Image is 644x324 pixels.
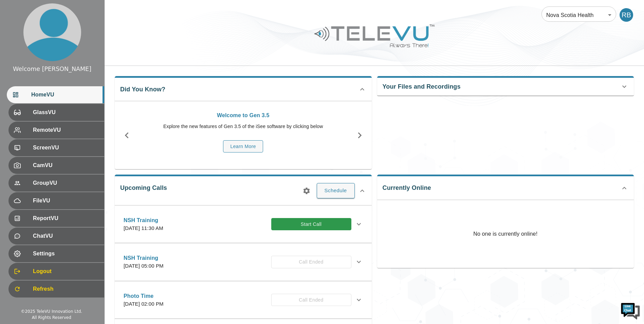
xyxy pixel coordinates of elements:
div: RemoteVU [8,122,104,139]
img: Chat Widget [620,300,641,321]
div: GroupVU [8,175,104,192]
div: ScreenVU [8,139,104,156]
span: FileVU [33,197,99,205]
div: NSH Training[DATE] 11:30 AMStart Call [118,212,368,236]
div: RB [620,8,633,22]
span: RemoteVU [33,126,99,134]
p: Welcome to Gen 3.5 [142,111,344,120]
div: ReportVU [8,210,104,227]
span: Settings [33,250,99,258]
p: [DATE] 11:30 AM [124,224,163,232]
p: [DATE] 02:00 PM [124,300,164,308]
div: Logout [8,263,104,280]
span: GlassVU [33,108,99,116]
span: ScreenVU [33,144,99,152]
p: Explore the new features of Gen 3.5 of the iSee software by clicking below [142,123,344,130]
img: Logo [313,22,436,50]
div: CamVU [8,157,104,174]
p: NSH Training [124,216,163,224]
button: Schedule [317,183,355,198]
button: Start Call [271,218,351,231]
img: profile.png [23,3,81,61]
span: ReportVU [33,214,99,222]
div: Settings [8,245,104,262]
span: GroupVU [33,179,99,187]
div: ChatVU [8,228,104,245]
div: HomeVU [7,86,104,103]
div: Nova Scotia Health [541,5,616,24]
p: [DATE] 05:00 PM [124,262,164,270]
p: NSH Training [124,254,164,262]
div: GlassVU [8,104,104,121]
div: Welcome [PERSON_NAME] [13,65,91,73]
div: NSH Training[DATE] 05:00 PMCall Ended [118,250,368,274]
span: HomeVU [31,91,99,99]
button: Learn More [223,140,263,153]
div: FileVU [8,192,104,209]
p: No one is currently online! [473,200,537,268]
div: Refresh [8,281,104,298]
p: Photo Time [124,292,164,300]
div: Photo Time[DATE] 02:00 PMCall Ended [118,288,368,312]
span: Logout [33,267,99,275]
span: CamVU [33,161,99,169]
span: ChatVU [33,232,99,240]
span: Refresh [33,285,99,293]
